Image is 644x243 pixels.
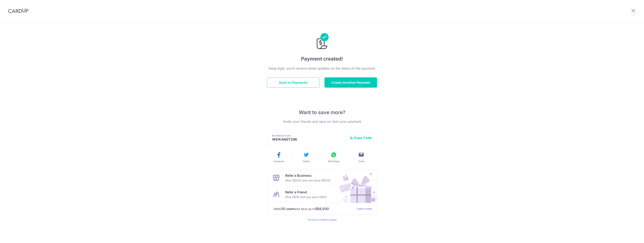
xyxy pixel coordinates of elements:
iframe: Opens a widget where you can find more information [618,231,640,241]
span: WhatsApp [328,160,339,163]
button: Facebook [267,151,291,163]
a: Learn more [357,206,372,211]
p: Refer and save up to [274,206,353,211]
span: Email [358,160,364,163]
button: Email [349,151,373,163]
p: Refer a Friend [285,190,327,195]
img: Refer [335,170,377,203]
span: Facebook [274,160,284,163]
p: WEIKANGT296 [272,137,346,141]
p: Give S$200 and you save S$200 [285,178,330,183]
button: Back to Payments [267,77,320,88]
strong: 20 users [281,206,295,211]
h4: Payment created! [267,55,377,63]
img: CardUp [8,8,28,13]
button: Twitter [294,151,318,163]
span: Twitter [302,160,310,163]
p: Invite your friends and save on next your payment [267,119,377,124]
p: My Referral Code [272,134,346,137]
p: Give S$30 and you save S$30 [285,195,327,199]
button: Copy Code [350,136,372,140]
p: Refer a Business [285,173,330,178]
button: Create Another Payment [324,77,377,88]
a: Terms & Conditions apply [307,218,337,221]
p: Hang tight, you’ll receive email updates on the status of the payment. [267,66,377,71]
strong: S$4,000 [315,206,329,211]
button: WhatsApp [322,151,346,163]
img: Payments [315,33,329,50]
p: Want to save more? [267,109,377,116]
